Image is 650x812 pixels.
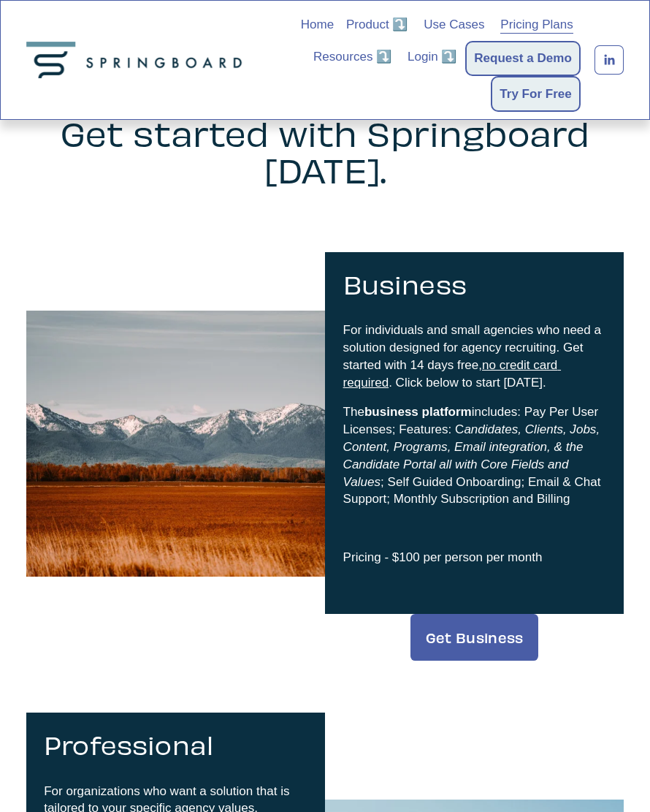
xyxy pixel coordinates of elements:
a: Try For Free [500,84,572,104]
p: The includes: Pay Per User Licenses; Features: C ; Self Guided Onboarding; Email & Chat Support; ... [343,403,606,508]
a: Pricing Plans [500,15,573,34]
span: Login ⤵️ [408,48,456,66]
span: Product ⤵️ [346,16,408,34]
a: folder dropdown [408,47,456,67]
span: Resources ⤵️ [313,48,391,66]
h2: Get started with Springboard [DATE]. [26,115,624,188]
h3: Professional [44,730,307,759]
p: Pricing - $100 per person per month [343,549,606,566]
a: Use Cases [424,15,484,34]
a: Request a Demo [474,48,572,68]
a: LinkedIn [594,45,624,75]
img: Springboard Technologies [26,42,248,78]
a: Get Business [410,614,538,661]
a: folder dropdown [346,15,408,34]
a: Home [301,15,334,34]
a: folder dropdown [313,47,391,67]
strong: business platform [364,405,472,419]
p: For individuals and small agencies who need a solution designed for agency recruiting. Get starte... [343,322,606,392]
h3: Business [343,270,606,298]
em: andidates, Clients, Jobs, Content, Programs, Email integration, & the Candidate Portal all with C... [343,422,603,489]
